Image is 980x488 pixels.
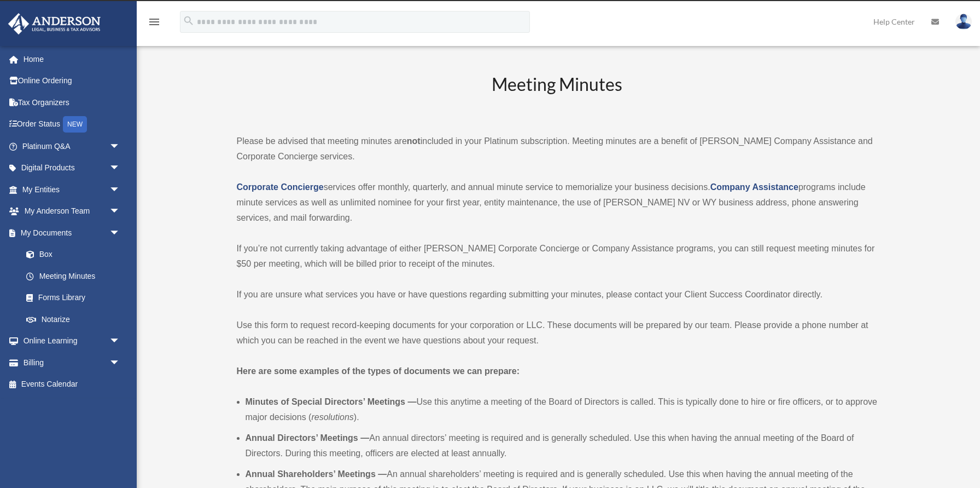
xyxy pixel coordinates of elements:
[311,412,353,422] em: resolutions
[109,179,131,201] span: arrow_drop_down
[109,222,131,244] span: arrow_drop_down
[63,116,87,133] div: NEW
[8,91,137,113] a: Tax Organizers
[237,134,878,164] p: Please be advised that meeting minutes are included in your Platinum subscription. Meeting minute...
[109,200,131,223] span: arrow_drop_down
[710,182,798,192] a: Company Assistance
[15,265,131,287] a: Meeting Minutes
[246,433,370,443] b: Annual Directors’ Meetings —
[246,394,878,425] li: Use this anytime a meeting of the Board of Directors is called. This is typically done to hire or...
[246,430,878,461] li: An annual directors’ meeting is required and is generally scheduled. Use this when having the ann...
[8,200,137,222] a: My Anderson Teamarrow_drop_down
[8,330,137,352] a: Online Learningarrow_drop_down
[5,13,104,35] img: Anderson Advisors Platinum Portal
[246,397,417,406] b: Minutes of Special Directors’ Meetings —
[109,157,131,180] span: arrow_drop_down
[237,180,878,226] p: services offer monthly, quarterly, and annual minute service to memorialize your business decisio...
[8,179,137,200] a: My Entitiesarrow_drop_down
[237,287,878,302] p: If you are unsure what services you have or have questions regarding submitting your minutes, ple...
[8,70,137,92] a: Online Ordering
[8,135,137,157] a: Platinum Q&Aarrow_drop_down
[15,287,137,309] a: Forms Library
[148,19,161,28] a: menu
[8,374,137,395] a: Events Calendar
[237,72,878,118] h2: Meeting Minutes
[109,135,131,158] span: arrow_drop_down
[237,366,520,376] strong: Here are some examples of the types of documents we can prepare:
[109,352,131,374] span: arrow_drop_down
[8,352,137,374] a: Billingarrow_drop_down
[237,241,878,272] p: If you’re not currently taking advantage of either [PERSON_NAME] Corporate Concierge or Company A...
[237,318,878,348] p: Use this form to request record-keeping documents for your corporation or LLC. These documents wi...
[8,113,137,136] a: Order StatusNEW
[8,48,137,70] a: Home
[183,15,195,27] i: search
[148,15,161,28] i: menu
[246,469,387,479] b: Annual Shareholders’ Meetings —
[15,308,137,330] a: Notarize
[109,330,131,353] span: arrow_drop_down
[8,222,137,244] a: My Documentsarrow_drop_down
[237,182,324,192] a: Corporate Concierge
[407,136,421,146] strong: not
[15,244,137,266] a: Box
[955,14,972,30] img: User Pic
[8,157,137,179] a: Digital Productsarrow_drop_down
